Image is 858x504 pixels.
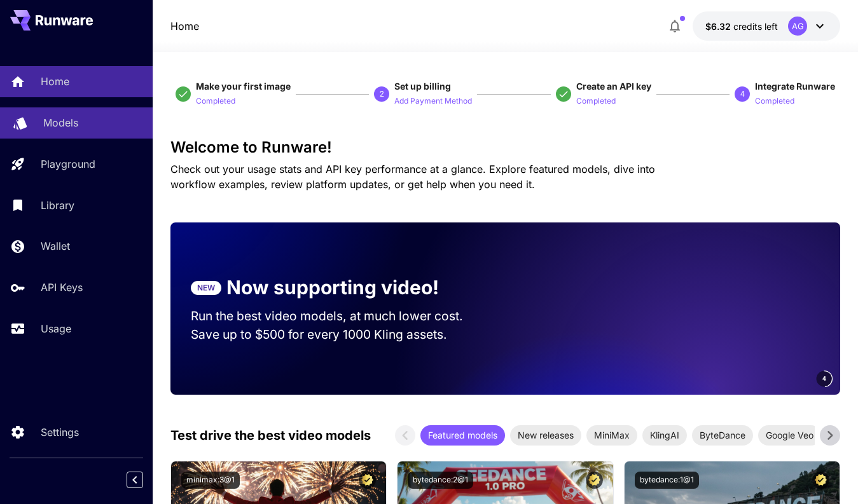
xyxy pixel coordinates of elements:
[812,472,829,489] button: Certified Model – Vetted for best performance and includes a commercial license.
[127,472,143,488] button: Collapse sidebar
[705,21,733,32] span: $6.32
[170,163,655,191] span: Check out your usage stats and API key performance at a glance. Explore featured models, dive int...
[136,468,153,491] div: Collapse sidebar
[170,18,199,34] nav: breadcrumb
[191,307,485,325] p: Run the best video models, at much lower cost.
[191,325,485,344] p: Save up to $500 for every 1000 Kling assets.
[586,425,637,446] div: MiniMax
[43,115,78,130] p: Models
[693,11,840,41] button: $6.31559AG
[420,428,505,442] span: Featured models
[822,374,826,383] span: 4
[41,425,79,440] p: Settings
[740,88,745,100] p: 4
[41,321,71,336] p: Usage
[692,425,753,446] div: ByteDance
[642,425,687,446] div: KlingAI
[408,472,473,489] button: bytedance:2@1
[196,95,235,107] p: Completed
[758,428,821,442] span: Google Veo
[394,95,472,107] p: Add Payment Method
[181,472,240,489] button: minimax:3@1
[170,426,371,445] p: Test drive the best video models
[642,428,687,442] span: KlingAI
[635,472,699,489] button: bytedance:1@1
[196,93,235,108] button: Completed
[576,95,616,107] p: Completed
[733,21,778,32] span: credits left
[510,425,581,446] div: New releases
[705,20,778,33] div: $6.31559
[41,198,74,213] p: Library
[586,472,603,489] button: Certified Model – Vetted for best performance and includes a commercial license.
[576,93,616,108] button: Completed
[226,273,439,302] p: Now supporting video!
[170,18,199,34] a: Home
[394,93,472,108] button: Add Payment Method
[420,425,505,446] div: Featured models
[41,238,70,254] p: Wallet
[41,280,83,295] p: API Keys
[380,88,384,100] p: 2
[41,156,95,172] p: Playground
[788,17,807,36] div: AG
[576,81,651,92] span: Create an API key
[755,93,794,108] button: Completed
[196,81,291,92] span: Make your first image
[586,428,637,442] span: MiniMax
[41,74,69,89] p: Home
[692,428,753,442] span: ByteDance
[170,139,841,156] h3: Welcome to Runware!
[755,81,835,92] span: Integrate Runware
[758,425,821,446] div: Google Veo
[197,282,215,294] p: NEW
[755,95,794,107] p: Completed
[510,428,581,442] span: New releases
[394,81,451,92] span: Set up billing
[359,472,376,489] button: Certified Model – Vetted for best performance and includes a commercial license.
